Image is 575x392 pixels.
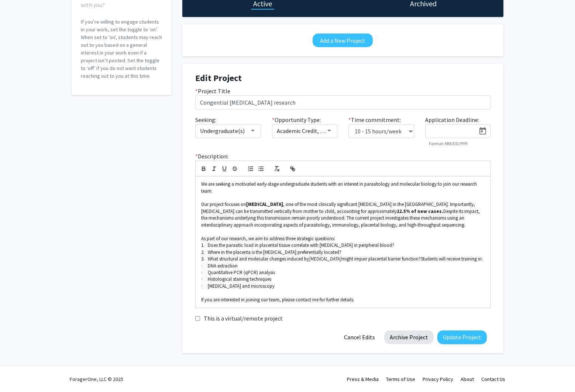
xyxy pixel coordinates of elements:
[277,127,345,134] span: Academic Credit, Volunteer
[397,208,443,214] strong: 22.5% of new cases.
[195,72,242,84] strong: Edit Project
[437,330,487,344] button: Update Project
[201,269,275,276] span: · Quantitative PCR (qPCR) analysis
[423,376,453,382] a: Privacy Policy
[475,125,490,138] button: Open calendar
[201,181,478,194] span: We are seeking a motivated early-stage undergraduate students with an interest in parasitology an...
[201,242,394,248] span: 1. Does the parasitic load in placental tissue correlate with [MEDICAL_DATA] in peripheral blood?
[348,115,401,124] label: Time commitment:
[461,376,474,382] a: About
[481,376,505,382] a: Contact Us
[201,283,275,289] span: · [MEDICAL_DATA] and microscopy
[195,87,230,95] label: Project Title
[201,201,476,214] span: , one of the most clinically significant [MEDICAL_DATA] in the [GEOGRAPHIC_DATA]. Importantly, [M...
[81,18,162,80] p: If you’re willing to engage students in your work, set the toggle to ‘on’. When set to 'on', stud...
[201,208,481,228] span: Despite its impact, the mechanisms underlying this transmission remain poorly understood. The cur...
[386,376,415,382] a: Terms of Use
[201,256,309,262] span: 3. What structural and molecular changes induced by
[70,366,123,392] div: ForagerOne, LLC © 2025
[429,141,468,146] mat-hint: Format: MM/DD/YYYY
[201,297,354,303] span: If you are interested in joining our team, please contact me for further details.
[309,256,341,262] em: [MEDICAL_DATA]
[201,263,238,269] span: · DNA extraction
[384,330,434,344] button: Archive Project
[313,34,373,47] button: Add a New Project
[201,249,341,255] span: 2. Where in the placenta is the [MEDICAL_DATA] preferentially located?
[201,201,246,207] span: Our project focuses on
[347,376,379,382] a: Press & Media
[195,115,216,124] label: Seeking:
[204,314,283,323] label: This is a virtual/remote project
[201,235,335,242] span: As part of our research, we aim to address three strategic questions:
[338,330,381,344] button: Cancel Edits
[246,201,283,207] strong: [MEDICAL_DATA]
[272,115,321,124] label: Opportunity Type:
[200,127,245,134] span: Undergraduate(s)
[6,359,31,386] iframe: Chat
[195,152,228,161] label: Description:
[425,115,479,124] label: Application Deadline:
[341,256,483,262] span: might impair placental barrier function?Students will receive training in:
[201,276,271,282] span: · Histological staining techniques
